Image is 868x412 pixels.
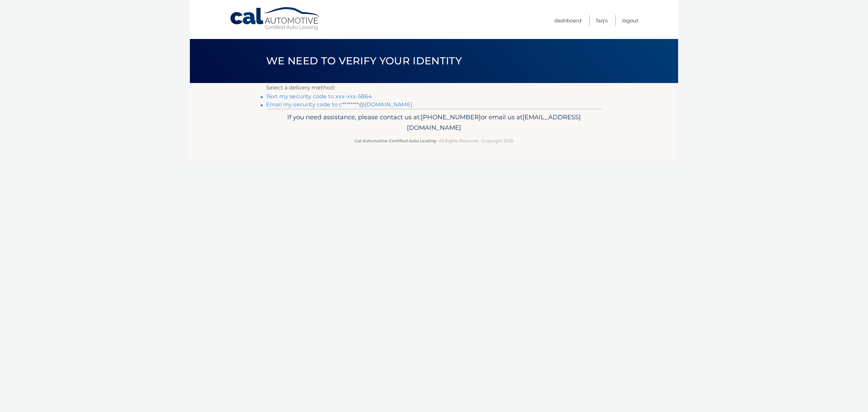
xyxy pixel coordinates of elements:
[355,138,436,143] strong: Cal Automotive Certified Auto Leasing
[266,93,372,100] a: Text my security code to xxx-xxx-5864
[596,15,608,26] a: FAQ's
[271,137,597,144] p: - All Rights Reserved - Copyright 2025
[554,15,581,26] a: Dashboard
[271,112,597,133] p: If you need assistance, please contact us at: or email us at
[421,113,481,121] span: [PHONE_NUMBER]
[266,101,412,108] a: Email my security code to c********@[DOMAIN_NAME]
[230,7,321,31] a: Cal Automotive
[266,55,462,67] span: We need to verify your identity
[266,83,602,92] p: Select a delivery method:
[622,15,638,26] a: Logout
